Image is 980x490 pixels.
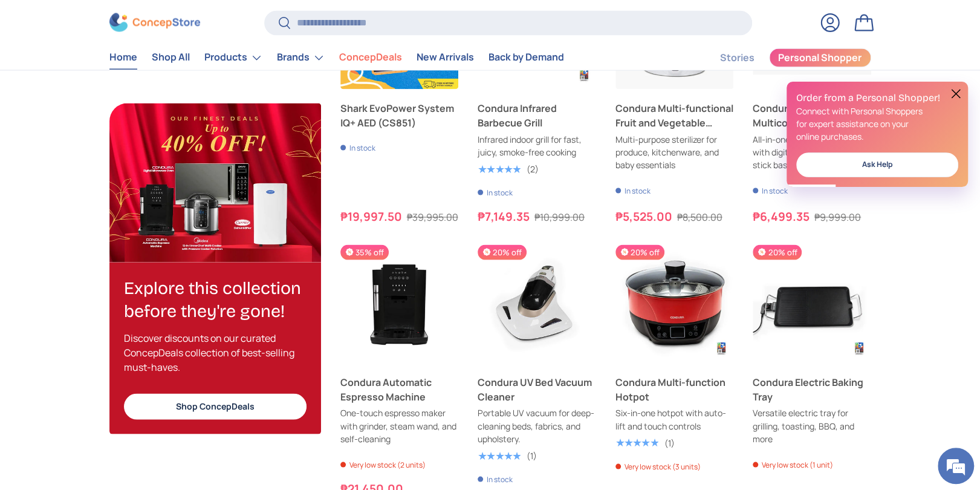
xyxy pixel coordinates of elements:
[109,103,321,263] a: Explore this collection before they're gone!
[198,6,227,35] div: Minimize live chat window
[778,53,862,63] span: Personal Shopper
[63,68,203,83] div: Chat with us now
[796,152,958,177] a: Ask Help
[615,374,734,403] a: Condura Multi-function Hotpot
[417,46,474,70] a: New Arrivals
[340,244,389,260] span: 35% off
[720,46,754,70] a: Stories
[769,48,871,67] a: Personal Shopper
[478,374,596,403] a: Condura UV Bed Vacuum Cleaner
[796,91,958,105] h2: Order from a Personal Shopper!
[691,45,871,70] nav: Secondary
[197,45,270,70] summary: Products
[109,45,564,70] nav: Primary
[796,105,958,143] p: Connect with Personal Shoppers for expert assistance on your online purchases.
[124,277,307,322] h2: Explore this collection before they're gone!
[109,13,200,32] img: ConcepStore
[615,101,734,130] a: Condura Multi-functional Fruit and Vegetable Sterilizer
[340,374,459,403] a: Condura Automatic Espresso Machine
[270,45,332,70] summary: Brands
[6,330,230,373] textarea: Type your message and hit 'Enter'
[152,46,190,70] a: Shop All
[753,101,871,130] a: Condura Steam Multicooker
[109,46,137,70] a: Home
[615,244,734,363] a: Condura Multi-function Hotpot
[478,244,596,363] a: Condura UV Bed Vacuum Cleaner
[478,244,527,260] span: 20% off
[753,244,871,363] a: Condura Electric Baking Tray
[340,244,459,363] a: Condura Automatic Espresso Machine
[340,101,459,130] a: Shark EvoPower System IQ+ AED (CS851)
[478,101,596,130] a: Condura Infrared Barbecue Grill
[753,244,802,260] span: 20% off
[615,244,664,260] span: 20% off
[124,331,307,374] p: Discover discounts on our curated ConcepDeals collection of best-selling must-haves.
[70,152,167,275] span: We're online!
[753,374,871,403] a: Condura Electric Baking Tray
[124,394,307,420] a: Shop ConcepDeals
[488,46,564,70] a: Back by Demand
[339,46,402,70] a: ConcepDeals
